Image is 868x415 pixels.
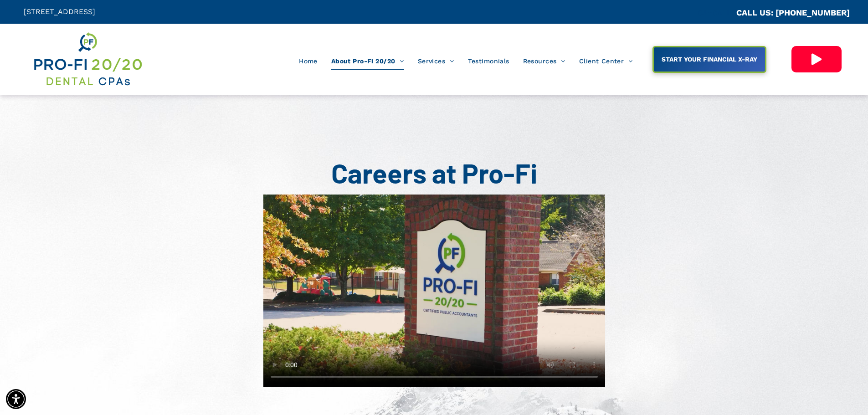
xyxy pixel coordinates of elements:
div: Accessibility Menu [6,389,26,409]
span: [STREET_ADDRESS] [24,7,95,16]
a: Testimonials [461,52,516,70]
span: START YOUR FINANCIAL X-RAY [658,51,760,67]
img: Get Dental CPA Consulting, Bookkeeping, & Bank Loans [32,31,143,88]
a: Home [292,52,324,70]
a: Client Center [572,52,640,70]
a: Resources [516,52,572,70]
span: Careers at Pro-Fi [331,156,537,189]
a: About Pro-Fi 20/20 [324,52,411,70]
a: CALL US: [PHONE_NUMBER] [736,8,850,17]
span: CA::CALLC [698,9,736,17]
a: Services [411,52,461,70]
a: START YOUR FINANCIAL X-RAY [652,46,766,73]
